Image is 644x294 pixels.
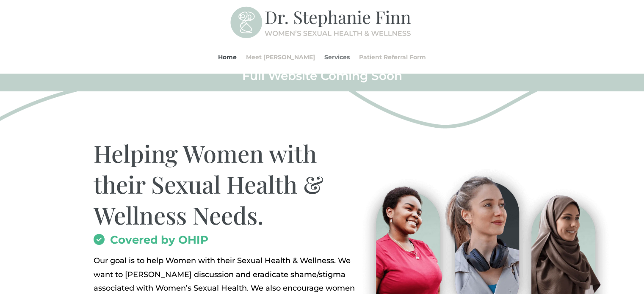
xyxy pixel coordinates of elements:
a: Home [218,41,237,73]
h2: Full Website Coming Soon [94,68,551,88]
a: Patient Referral Form [359,41,426,73]
h2: Covered by OHIP [94,234,362,250]
a: Meet [PERSON_NAME] [246,41,315,73]
h1: Helping Women with their Sexual Health & Wellness Needs. [94,138,362,234]
a: Services [324,41,350,73]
